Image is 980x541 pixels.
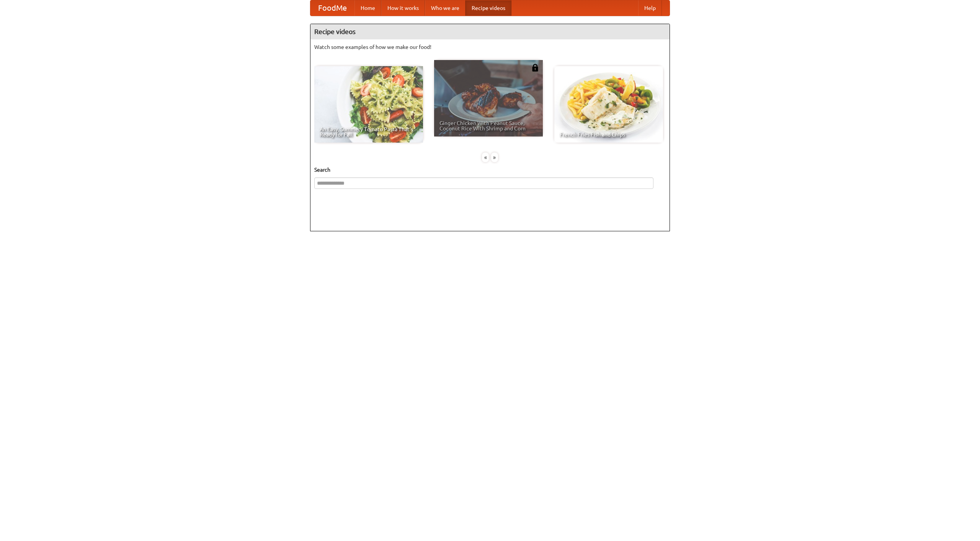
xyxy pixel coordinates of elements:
[314,166,666,174] h5: Search
[554,66,663,143] a: French Fries Fish and Chips
[482,153,489,162] div: «
[531,64,539,71] img: 483408.png
[320,127,418,137] span: An Easy, Summery Tomato Pasta That's Ready for Fall
[314,66,423,143] a: An Easy, Summery Tomato Pasta That's Ready for Fall
[314,43,666,51] p: Watch some examples of how we make our food!
[381,0,425,16] a: How it works
[310,24,670,39] h4: Recipe videos
[491,153,498,162] div: »
[465,0,511,16] a: Recipe videos
[638,0,662,16] a: Help
[354,0,381,16] a: Home
[560,132,658,137] span: French Fries Fish and Chips
[425,0,465,16] a: Who we are
[310,0,354,16] a: FoodMe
